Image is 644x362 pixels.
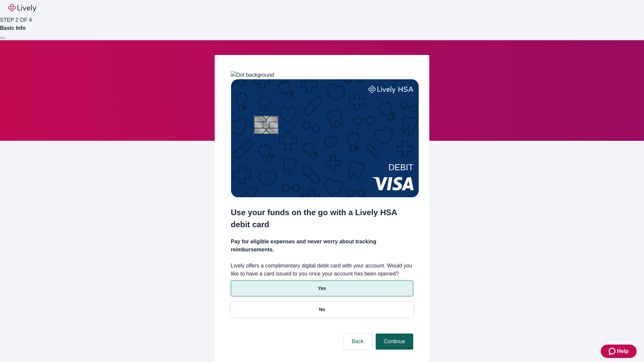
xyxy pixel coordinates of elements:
[231,281,413,296] button: Yes
[231,302,413,317] button: No
[601,345,637,358] button: Zendesk support iconHelp
[231,79,419,197] img: Debit card
[231,238,413,254] h4: Pay for eligible expenses and never worry about tracking reimbursements.
[319,306,325,313] p: No
[343,334,372,350] button: Back
[609,347,617,355] svg: Zendesk support icon
[617,347,629,355] span: Help
[231,71,274,79] img: Dot background
[8,4,36,12] img: Lively
[376,334,413,350] button: Continue
[318,285,326,292] p: Yes
[231,206,413,231] h2: Use your funds on the go with a Lively HSA debit card
[231,262,413,278] label: Lively offers a complimentary digital debit card with your account. Would you like to have a card...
